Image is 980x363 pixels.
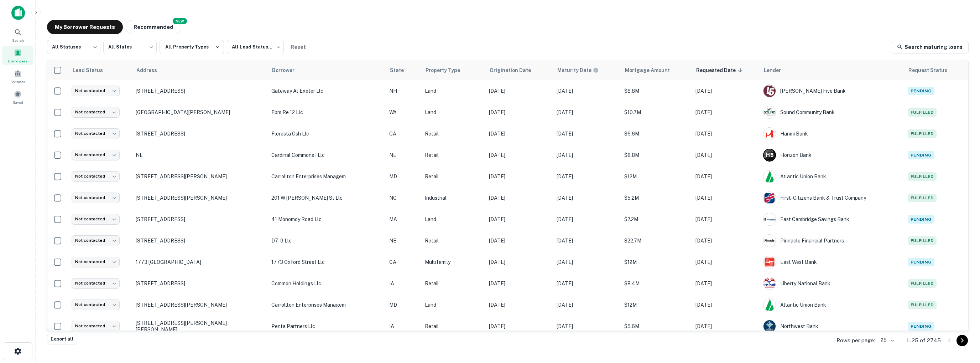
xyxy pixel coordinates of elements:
p: [DATE] [695,322,756,330]
p: [DATE] [557,258,617,266]
p: [DATE] [557,194,617,202]
div: All Statuses [47,38,100,56]
p: NE [389,151,418,159]
p: carrollton enterprises managem [271,301,382,309]
p: [DATE] [695,280,756,287]
div: All States [103,38,157,56]
p: IA [389,322,418,330]
p: [DATE] [489,108,549,116]
a: Saved [2,87,33,107]
p: NE [136,152,264,158]
p: gateway at exeter llc [271,87,382,95]
p: NC [389,194,418,202]
button: All Property Types [160,40,224,54]
p: [DATE] [557,87,617,95]
p: Land [425,87,482,95]
p: $12M [624,301,688,309]
th: Origination Date [485,60,553,80]
p: [DATE] [695,258,756,266]
p: ebm re 12 llc [271,108,382,116]
p: [DATE] [489,258,549,266]
p: Industrial [425,194,482,202]
div: Not contacted [72,171,120,181]
p: Retail [425,280,482,287]
a: Contacts [2,67,33,86]
p: [DATE] [557,173,617,180]
p: [DATE] [489,215,549,223]
p: $6.6M [624,130,688,138]
span: Fulfilled [908,129,937,138]
th: Lender [760,60,904,80]
div: Atlantic Union Bank [763,170,901,183]
p: [DATE] [695,151,756,159]
div: Sound Community Bank [763,106,901,119]
iframe: Chat Widget [944,306,980,340]
p: 1773 [GEOGRAPHIC_DATA] [136,259,264,265]
p: [DATE] [695,301,756,309]
p: [DATE] [695,108,756,116]
p: 201 w [PERSON_NAME] st llc [271,194,382,202]
p: [STREET_ADDRESS] [136,216,264,223]
button: Recommended [126,20,181,34]
div: Northwest Bank [763,320,901,333]
span: Fulfilled [908,279,937,288]
p: [DATE] [557,280,617,287]
p: $22.7M [624,237,688,245]
span: Fulfilled [908,194,937,202]
div: East Cambridge Savings Bank [763,213,901,226]
p: [STREET_ADDRESS] [136,88,264,94]
div: [PERSON_NAME] Five Bank [763,85,901,97]
div: East West Bank [763,256,901,269]
p: [STREET_ADDRESS][PERSON_NAME] [136,195,264,201]
span: Contacts [11,79,25,85]
div: Not contacted [72,150,120,160]
th: Request Status [904,60,968,80]
th: State [386,60,421,80]
p: [DATE] [489,194,549,202]
p: H B [766,152,773,159]
p: floresta osh llc [271,130,382,138]
button: My Borrower Requests [47,20,123,34]
span: Fulfilled [908,172,937,181]
div: Not contacted [72,193,120,203]
div: Not contacted [72,214,120,224]
div: Not contacted [72,86,120,96]
p: CA [389,258,418,266]
span: Lender [764,66,790,75]
span: Saved [13,99,23,105]
p: Retail [425,322,482,330]
p: Rows per page: [836,336,875,345]
span: Fulfilled [908,236,937,245]
p: [DATE] [489,237,549,245]
img: picture [763,128,776,140]
img: picture [763,106,776,118]
img: picture [763,299,776,311]
div: 25 [878,335,895,346]
img: picture [763,256,776,268]
p: [DATE] [557,108,617,116]
p: Retail [425,151,482,159]
th: Maturity dates displayed may be estimated. Please contact the lender for the most accurate maturi... [553,60,621,80]
p: $5.6M [624,322,688,330]
p: $7.2M [624,215,688,223]
p: [DATE] [695,215,756,223]
th: Mortgage Amount [621,60,692,80]
p: IA [389,280,418,287]
p: [DATE] [489,151,549,159]
span: Pending [908,87,934,95]
p: 1773 oxford street llc [271,258,382,266]
p: [DATE] [695,173,756,180]
p: $8.8M [624,87,688,95]
span: Requested Date [696,66,745,75]
p: [DATE] [489,322,549,330]
p: [DATE] [557,130,617,138]
img: picture [763,170,776,183]
a: Search maturing loans [891,41,969,53]
p: [DATE] [489,280,549,287]
p: [DATE] [695,237,756,245]
p: Land [425,301,482,309]
span: Borrowers [8,58,27,64]
a: Search [2,25,33,45]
